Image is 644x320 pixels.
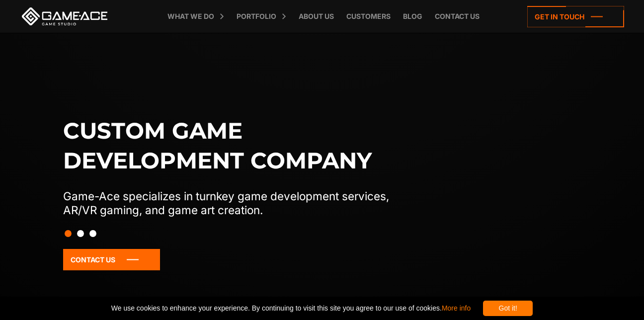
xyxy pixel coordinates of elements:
[442,304,471,312] a: More info
[63,116,410,175] h1: Custom game development company
[65,225,72,242] button: Slide 1
[89,225,96,242] button: Slide 3
[77,225,84,242] button: Slide 2
[63,249,160,270] a: Contact Us
[527,6,624,27] a: Get in touch
[111,301,471,316] span: We use cookies to enhance your experience. By continuing to visit this site you agree to our use ...
[483,301,533,316] div: Got it!
[63,189,410,217] p: Game-Ace specializes in turnkey game development services, AR/VR gaming, and game art creation.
